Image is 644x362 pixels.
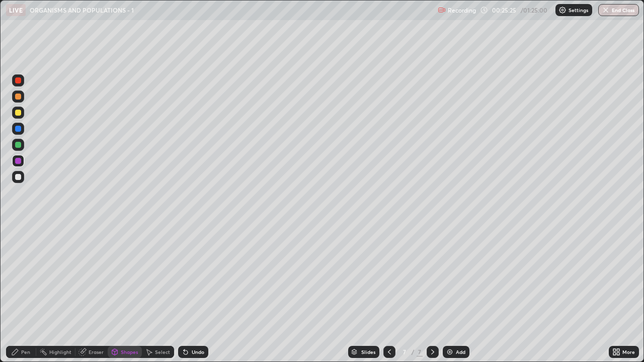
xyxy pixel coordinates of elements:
img: end-class-cross [602,6,610,14]
p: ORGANISMS AND POPULATIONS - 1 [30,6,134,14]
div: Slides [361,349,375,354]
div: Pen [21,349,30,354]
div: More [622,349,635,354]
img: class-settings-icons [558,6,567,14]
div: Highlight [49,349,71,354]
p: Recording [448,7,476,14]
div: / [412,349,415,355]
img: add-slide-button [446,348,454,356]
p: Settings [569,8,588,13]
button: End Class [598,4,639,16]
div: Eraser [89,349,104,354]
div: Undo [192,349,204,354]
div: Select [155,349,170,354]
div: 7 [399,349,410,355]
div: Shapes [121,349,138,354]
p: LIVE [9,6,23,14]
div: Add [456,349,465,354]
img: recording.375f2c34.svg [438,6,446,14]
div: 7 [417,347,423,356]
